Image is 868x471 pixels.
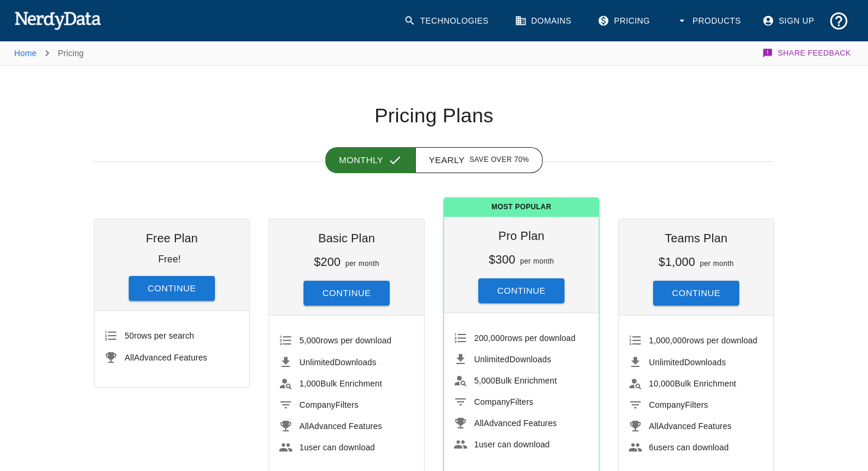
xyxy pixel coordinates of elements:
span: Bulk Enrichment [649,379,736,388]
span: Advanced Features [474,418,557,428]
h6: $300 [489,253,515,266]
p: Free! [158,254,181,264]
h1: Pricing Plans [94,103,774,128]
span: All [474,418,484,428]
h6: $200 [314,255,341,268]
p: Pricing [58,47,84,59]
a: Home [14,48,37,58]
span: Downloads [649,358,726,367]
span: Bulk Enrichment [474,376,557,385]
span: user can download [299,443,375,452]
h6: Free Plan [104,229,240,248]
nav: breadcrumb [14,41,84,65]
span: rows per search [125,331,194,340]
a: Pricing [590,6,660,36]
span: 10,000 [649,379,675,388]
button: Support and Documentation [824,6,854,36]
a: Domains [508,6,581,36]
span: Company [649,400,685,410]
a: Sign Up [755,6,824,36]
h6: Teams Plan [628,229,764,248]
span: 5,000 [299,336,321,345]
span: Advanced Features [125,353,207,362]
span: 6 [649,443,654,452]
span: rows per download [299,336,391,345]
span: Company [474,397,510,407]
span: Downloads [474,355,551,364]
span: Filters [299,400,358,410]
button: Continue [478,278,564,303]
span: Advanced Features [299,421,382,431]
span: per month [700,259,734,268]
span: Advanced Features [649,421,732,431]
span: users can download [649,443,729,452]
button: Share Feedback [761,41,854,65]
img: NerdyData.com [14,8,101,32]
span: 5,000 [474,376,495,385]
span: Filters [474,397,533,407]
button: Continue [304,281,390,306]
button: Continue [129,276,215,301]
button: Monthly [325,147,416,173]
span: Unlimited [474,355,510,364]
span: Most Popular [444,198,599,217]
span: user can download [474,440,550,449]
button: Continue [653,281,739,306]
span: All [649,421,658,431]
span: 200,000 [474,333,505,343]
span: 1,000,000 [649,336,687,345]
span: All [125,353,134,362]
span: Filters [649,400,708,410]
span: Company [299,400,335,410]
a: Technologies [397,6,498,36]
span: per month [345,259,380,268]
span: 1 [299,443,304,452]
span: per month [520,257,554,265]
button: Products [669,6,750,36]
span: 1,000 [299,379,321,388]
span: All [299,421,309,431]
span: Unlimited [299,358,335,367]
span: Save over 70% [469,154,529,166]
button: Yearly Save over 70% [415,147,543,173]
span: rows per download [474,333,576,343]
span: 50 [125,331,134,340]
h6: Basic Plan [279,229,415,248]
span: Downloads [299,358,376,367]
span: Bulk Enrichment [299,379,382,388]
h6: $1,000 [658,255,695,268]
span: rows per download [649,336,758,345]
span: 1 [474,440,479,449]
span: Unlimited [649,358,684,367]
h6: Pro Plan [453,226,589,245]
